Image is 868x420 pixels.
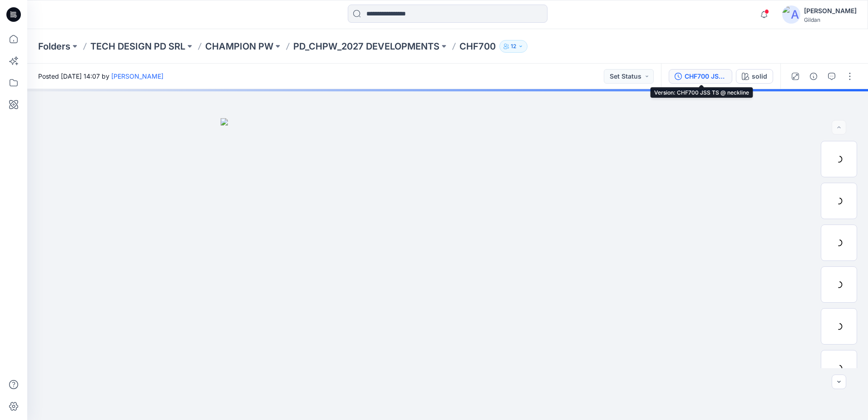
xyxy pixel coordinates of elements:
div: Gildan [804,16,857,23]
button: CHF700 JSS TS @ neckline [669,69,732,84]
div: [PERSON_NAME] [804,5,857,16]
p: CHF700 [459,40,496,53]
img: avatar [782,5,800,24]
a: Folders [38,40,70,53]
a: [PERSON_NAME] [111,72,163,80]
a: PD_CHPW_2027 DEVELOPMENTS [293,40,439,53]
button: 12 [499,40,528,53]
p: 12 [511,41,516,51]
span: Posted [DATE] 14:07 by [38,71,163,81]
div: solid [752,71,767,81]
img: eyJhbGciOiJIUzI1NiIsImtpZCI6IjAiLCJzbHQiOiJzZXMiLCJ0eXAiOiJKV1QifQ.eyJkYXRhIjp7InR5cGUiOiJzdG9yYW... [221,118,675,420]
button: Details [806,69,821,84]
div: CHF700 JSS TS @ neckline [685,71,726,81]
a: TECH DESIGN PD SRL [90,40,185,53]
button: solid [736,69,773,84]
a: CHAMPION PW [205,40,273,53]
